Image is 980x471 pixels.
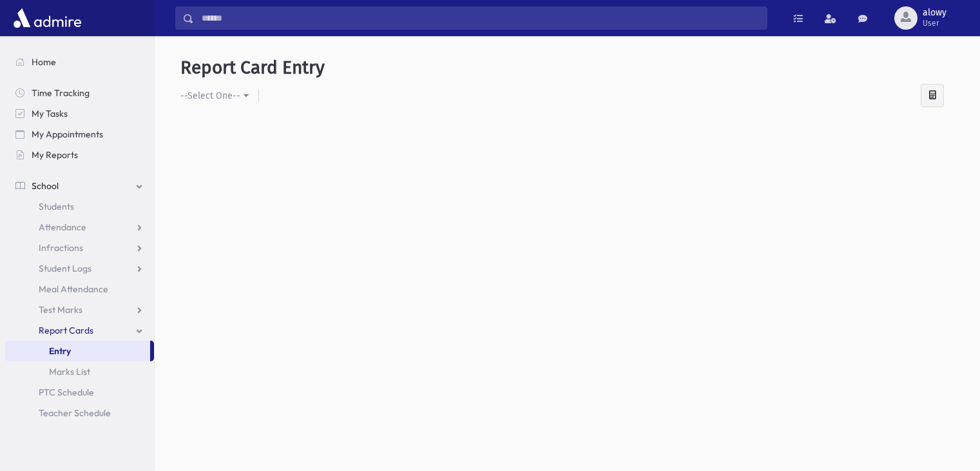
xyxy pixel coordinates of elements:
[39,283,108,295] span: Meal Attendance
[49,345,71,357] span: Entry
[5,217,154,237] a: Attendance
[39,221,86,233] span: Attendance
[180,57,954,79] h5: Report Card Entry
[5,175,154,196] a: School
[39,407,111,419] span: Teacher Schedule
[5,145,154,165] a: My Reports
[49,366,90,377] span: Marks List
[5,361,154,382] a: Marks List
[180,84,258,107] button: --Select One--
[5,299,154,320] a: Test Marks
[32,180,59,192] span: School
[5,103,154,124] a: My Tasks
[5,320,154,341] a: Report Cards
[5,124,154,145] a: My Appointments
[10,5,84,31] img: AdmirePro
[32,128,103,140] span: My Appointments
[5,237,154,258] a: Infractions
[32,108,68,119] span: My Tasks
[39,304,82,316] span: Test Marks
[5,403,154,423] a: Teacher Schedule
[39,325,93,336] span: Report Cards
[5,196,154,217] a: Students
[5,279,154,299] a: Meal Attendance
[32,149,78,161] span: My Reports
[32,87,90,99] span: Time Tracking
[194,6,767,30] input: Search
[5,382,154,403] a: PTC Schedule
[180,89,240,103] div: --Select One--
[5,341,150,361] a: Entry
[39,263,91,274] span: Student Logs
[39,386,94,398] span: PTC Schedule
[921,84,944,107] div: Calculate Averages
[923,8,946,18] span: alowy
[39,242,83,254] span: Infractions
[923,18,946,28] span: User
[5,258,154,279] a: Student Logs
[5,52,154,72] a: Home
[32,56,56,68] span: Home
[39,201,74,212] span: Students
[5,83,154,103] a: Time Tracking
